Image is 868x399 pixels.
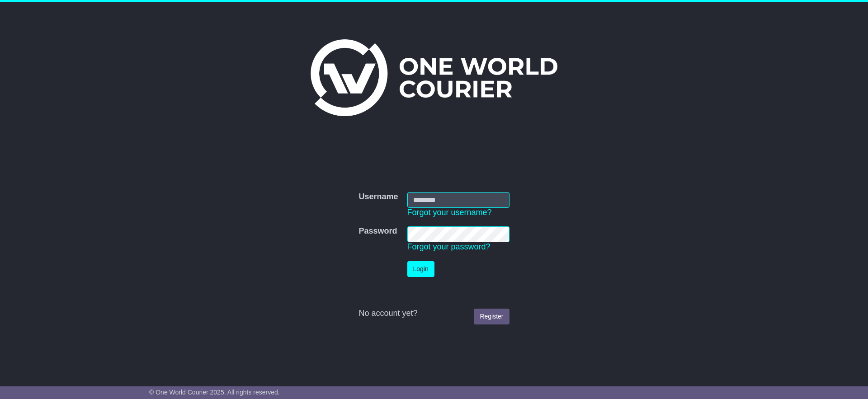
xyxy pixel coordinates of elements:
button: Login [407,261,434,277]
label: Username [359,192,398,202]
img: One World [311,39,557,116]
span: © One World Courier 2025. All rights reserved. [149,389,280,396]
a: Forgot your password? [407,242,491,251]
a: Register [474,309,509,324]
a: Forgot your username? [407,208,492,217]
label: Password [359,226,397,236]
div: No account yet? [359,309,509,319]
